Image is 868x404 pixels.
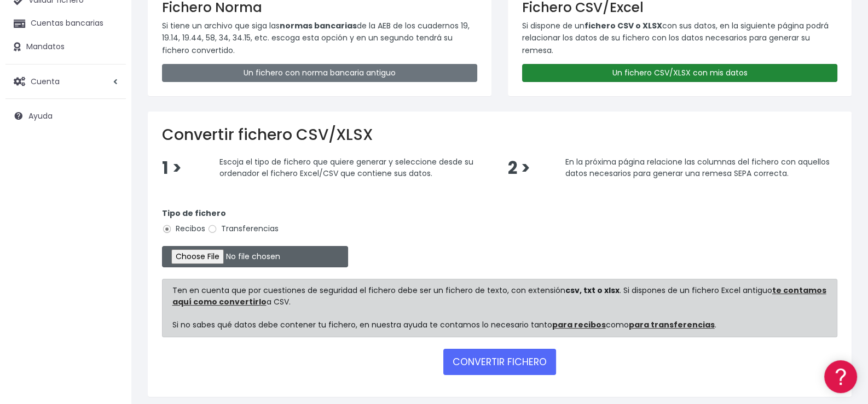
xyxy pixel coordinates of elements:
[162,64,477,82] a: Un fichero con norma bancaria antiguo
[5,12,126,35] a: Cuentas bancarias
[5,104,126,127] a: Ayuda
[207,223,279,235] label: Transferencias
[162,156,182,180] span: 1 >
[522,64,837,82] a: Un fichero CSV/XLSX con mis datos
[162,20,477,56] p: Si tiene un archivo que siga las de la AEB de los cuadernos 19, 19.14, 19.44, 58, 34, 34.15, etc....
[585,20,662,31] strong: fichero CSV o XLSX
[443,349,556,375] button: CONVERTIR FICHERO
[5,70,126,93] a: Cuenta
[219,156,473,179] span: Escoja el tipo de fichero que quiere generar y seleccione desde su ordenador el fichero Excel/CSV...
[162,279,837,337] div: Ten en cuenta que por cuestiones de seguridad el fichero debe ser un fichero de texto, con extens...
[162,208,226,219] strong: Tipo de fichero
[280,20,357,31] strong: normas bancarias
[522,20,837,56] p: Si dispone de un con sus datos, en la siguiente página podrá relacionar los datos de su fichero c...
[565,156,830,179] span: En la próxima página relacione las columnas del fichero con aquellos datos necesarios para genera...
[565,285,620,296] strong: csv, txt o xlsx
[508,156,530,180] span: 2 >
[629,319,715,330] a: para transferencias
[162,126,837,144] h2: Convertir fichero CSV/XLSX
[552,319,606,330] a: para recibos
[31,75,60,86] span: Cuenta
[172,285,826,307] a: te contamos aquí como convertirlo
[28,110,53,121] span: Ayuda
[5,36,126,58] a: Mandatos
[162,223,205,235] label: Recibos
